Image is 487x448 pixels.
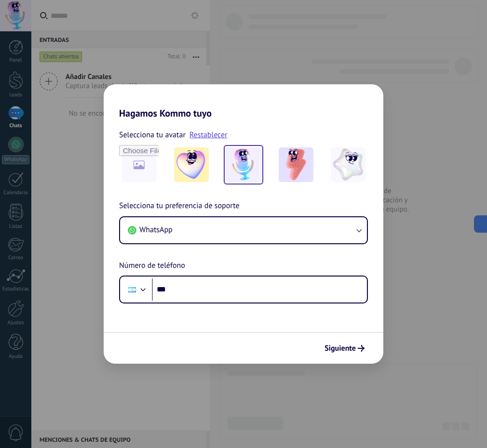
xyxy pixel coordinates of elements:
h2: Hagamos Kommo tuyo [104,84,383,119]
img: -4.jpeg [331,147,365,182]
div: Argentina: + 54 [123,279,141,300]
img: -2.jpeg [226,147,261,182]
span: Número de teléfono [119,260,185,272]
span: Selecciona tu preferencia de soporte [119,200,240,212]
img: -1.jpeg [174,147,209,182]
button: Siguiente [320,340,369,356]
img: -3.jpeg [279,147,313,182]
span: WhatsApp [139,225,173,235]
a: Restablecer [189,130,228,140]
span: Siguiente [325,345,356,352]
button: WhatsApp [120,217,367,243]
span: Selecciona tu avatar [119,129,186,141]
